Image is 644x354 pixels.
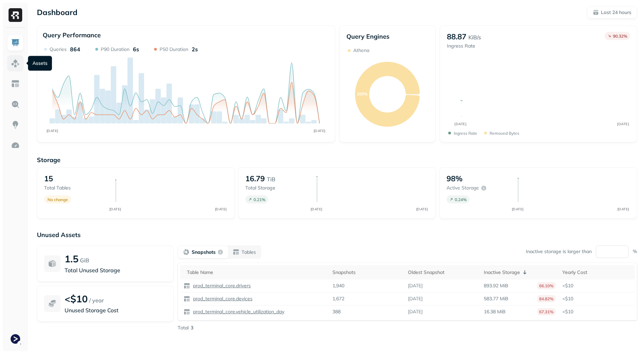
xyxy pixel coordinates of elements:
[454,131,477,136] p: Ingress Rate
[109,207,121,211] tspan: [DATE]
[65,253,79,265] p: 1.5
[215,207,227,211] tspan: [DATE]
[537,282,556,289] p: 66.10%
[484,296,508,302] p: 583.77 MiB
[526,248,592,255] p: Inactive storage is larger than
[44,185,108,191] p: Total tables
[11,100,20,109] img: Query Explorer
[408,296,423,302] p: [DATE]
[192,309,284,315] p: prod_terminal_core.vehicle_utilization_day
[484,269,520,276] p: Inactive Storage
[28,56,52,71] div: Assets
[133,46,139,53] p: 6s
[633,248,637,255] p: %
[192,249,216,255] p: Snapshots
[245,174,265,183] p: 16.79
[562,309,631,315] p: <$10
[190,296,252,302] a: prod_terminal_core.devices
[242,249,256,255] p: Tables
[562,283,631,289] p: <$10
[89,296,104,304] p: / year
[617,122,629,126] tspan: [DATE]
[408,283,423,289] p: [DATE]
[37,156,637,164] p: Storage
[455,197,467,202] p: 0.24 %
[447,174,463,183] p: 98%
[80,256,89,264] p: GiB
[484,309,506,315] p: 16.38 MiB
[183,296,190,302] img: table
[47,197,68,202] p: No change
[37,231,637,239] p: Unused Assets
[11,79,20,88] img: Asset Explorer
[332,283,344,289] p: 1,940
[11,120,20,129] img: Insights
[562,296,631,302] p: <$10
[190,283,251,289] a: prod_terminal_core.drivers
[11,334,20,344] img: Terminal
[416,207,428,211] tspan: [DATE]
[101,46,129,53] p: P90 Duration
[455,122,467,126] tspan: [DATE]
[468,33,481,41] p: KiB/s
[587,6,637,18] button: Last 24 hours
[178,325,189,331] p: Total
[314,129,326,133] tspan: [DATE]
[537,295,556,302] p: 84.82%
[254,197,265,202] p: 0.21 %
[332,269,401,276] div: Snapshots
[65,306,166,314] p: Unused Storage Cost
[537,308,556,315] p: 67.31%
[447,32,466,41] p: 88.87
[43,31,101,39] p: Query Performance
[357,91,368,96] text: 100%
[447,43,481,49] p: Ingress Rate
[11,141,20,150] img: Optimization
[332,309,341,315] p: 388
[484,283,508,289] p: 893.92 MiB
[9,8,22,22] img: Ryft
[267,175,275,183] p: TiB
[601,9,631,16] p: Last 24 hours
[346,32,429,40] p: Query Engines
[187,269,326,276] div: Table Name
[511,207,523,211] tspan: [DATE]
[191,325,193,331] p: 3
[192,283,251,289] p: prod_terminal_core.drivers
[65,266,166,274] p: Total Unused Storage
[613,34,627,39] p: 90.32 %
[65,293,88,305] p: <$10
[11,59,20,68] img: Assets
[183,309,190,315] img: table
[192,46,198,53] p: 2s
[562,269,631,276] div: Yearly Cost
[245,185,310,191] p: Total storage
[408,269,477,276] div: Oldest Snapshot
[50,46,67,53] p: Queries
[310,207,322,211] tspan: [DATE]
[183,283,190,289] img: table
[70,46,80,53] p: 864
[160,46,188,53] p: P50 Duration
[332,296,344,302] p: 1,672
[353,47,369,54] p: Athena
[11,38,20,47] img: Dashboard
[408,309,423,315] p: [DATE]
[190,309,284,315] a: prod_terminal_core.vehicle_utilization_day
[192,296,252,302] p: prod_terminal_core.devices
[44,174,53,183] p: 15
[617,207,629,211] tspan: [DATE]
[46,129,58,133] tspan: [DATE]
[447,185,479,191] p: Active storage
[490,131,519,136] p: Removed bytes
[37,8,78,17] p: Dashboard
